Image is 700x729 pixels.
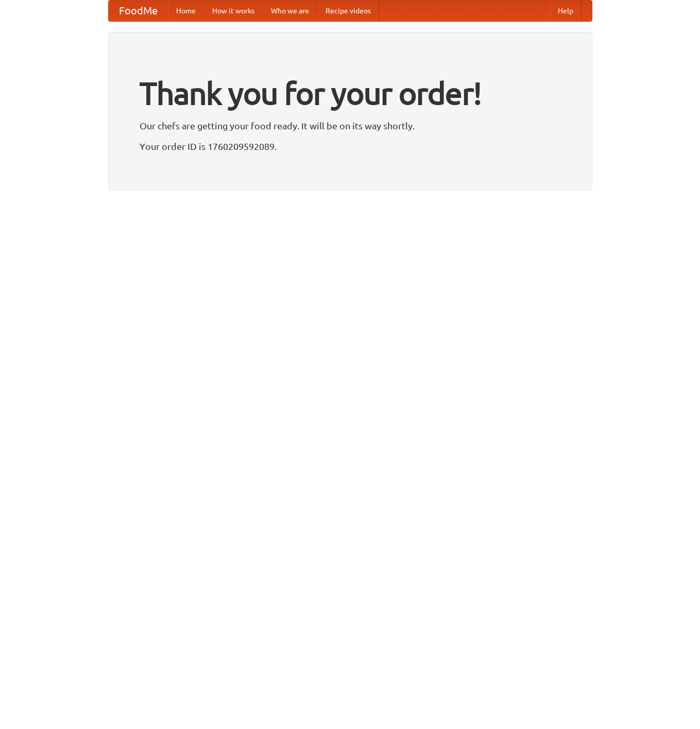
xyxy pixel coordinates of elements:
a: Help [550,1,582,21]
h1: Thank you for your order! [140,69,561,118]
p: Our chefs are getting your food ready. It will be on its way shortly. [140,118,561,133]
a: FoodMe [109,1,168,21]
p: Your order ID is 1760209592089. [140,139,561,154]
a: How it works [204,1,263,21]
a: Home [168,1,204,21]
a: Who we are [263,1,317,21]
a: Recipe videos [317,1,379,21]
